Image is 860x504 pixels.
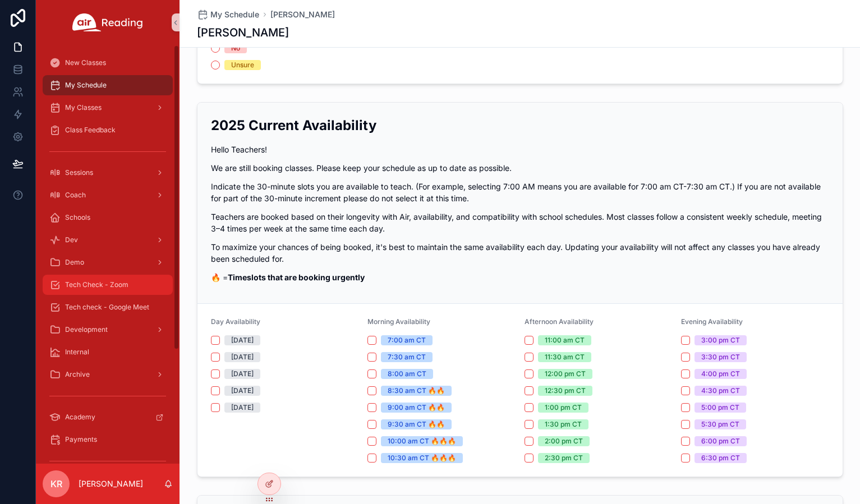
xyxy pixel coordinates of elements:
span: Afternoon Availability [525,317,594,326]
span: New Classes [65,58,106,67]
a: My Schedule [197,9,259,20]
div: 9:30 am CT 🔥🔥 [388,419,445,429]
a: My Schedule [43,75,173,95]
a: Internal [43,342,173,362]
div: 8:30 am CT 🔥🔥 [388,386,445,396]
p: Hello Teachers! [211,144,829,155]
div: 8:00 am CT [388,369,426,379]
a: Tech check - Google Meet [43,297,173,317]
span: Morning Availability [367,317,430,326]
div: 10:00 am CT 🔥🔥🔥 [388,436,456,446]
p: Teachers are booked based on their longevity with Air, availability, and compatibility with schoo... [211,211,829,234]
a: Tech Check - Zoom [43,275,173,295]
div: scrollable content [36,45,180,464]
div: 11:00 am CT [545,335,585,345]
div: 3:30 pm CT [701,352,740,362]
div: 4:30 pm CT [701,386,740,396]
div: [DATE] [231,335,254,345]
div: 12:30 pm CT [545,386,586,396]
p: We are still booking classes. Please keep your schedule as up to date as possible. [211,162,829,174]
span: Coach [65,191,86,200]
span: Day Availability [211,317,260,326]
span: Tech check - Google Meet [65,303,149,312]
span: Demo [65,258,84,267]
span: My Schedule [210,9,259,20]
a: Dev [43,230,173,250]
span: My Schedule [65,81,107,90]
div: 7:30 am CT [388,352,426,362]
div: 2:30 pm CT [545,453,583,463]
div: 7:00 am CT [388,335,426,345]
p: 🔥 = [211,271,829,283]
span: Academy [65,413,95,422]
div: [DATE] [231,386,254,396]
div: No [231,43,240,53]
a: Payments [43,429,173,450]
span: Schools [65,213,90,222]
a: [PERSON_NAME] [270,9,335,20]
p: [PERSON_NAME] [79,478,143,489]
div: [DATE] [231,403,254,413]
div: 1:30 pm CT [545,419,582,429]
a: Academy [43,407,173,427]
div: Unsure [231,60,254,70]
a: Coach [43,185,173,205]
a: Archive [43,364,173,385]
div: 3:00 pm CT [701,335,740,345]
div: 4:00 pm CT [701,369,740,379]
h1: [PERSON_NAME] [197,25,289,40]
div: [DATE] [231,352,254,362]
img: App logo [72,13,143,31]
div: 2:00 pm CT [545,436,583,446]
div: 6:30 pm CT [701,453,740,463]
div: 6:00 pm CT [701,436,740,446]
strong: Timeslots that are booking urgently [228,272,365,282]
span: Development [65,325,108,334]
div: 9:00 am CT 🔥🔥 [388,403,445,413]
div: 11:30 am CT [545,352,585,362]
span: KR [50,477,62,491]
div: [DATE] [231,369,254,379]
span: Archive [65,370,90,379]
span: Evening Availability [681,317,743,326]
span: Dev [65,235,78,244]
div: 10:30 am CT 🔥🔥🔥 [388,453,456,463]
span: Sessions [65,168,93,177]
div: 5:30 pm CT [701,419,739,429]
span: My Classes [65,103,102,112]
a: Development [43,320,173,340]
a: Class Feedback [43,120,173,140]
p: Indicate the 30-minute slots you are available to teach. (For example, selecting 7:00 AM means yo... [211,181,829,204]
a: New Classes [43,53,173,73]
h2: 2025 Current Availability [211,116,829,135]
div: 5:00 pm CT [701,403,739,413]
div: 1:00 pm CT [545,403,582,413]
span: Class Feedback [65,126,116,135]
a: My Classes [43,98,173,118]
p: To maximize your chances of being booked, it's best to maintain the same availability each day. U... [211,241,829,265]
a: Sessions [43,163,173,183]
span: Tech Check - Zoom [65,280,128,289]
div: 12:00 pm CT [545,369,586,379]
a: Schools [43,207,173,228]
span: Internal [65,348,89,357]
a: Demo [43,252,173,272]
span: Payments [65,435,97,444]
